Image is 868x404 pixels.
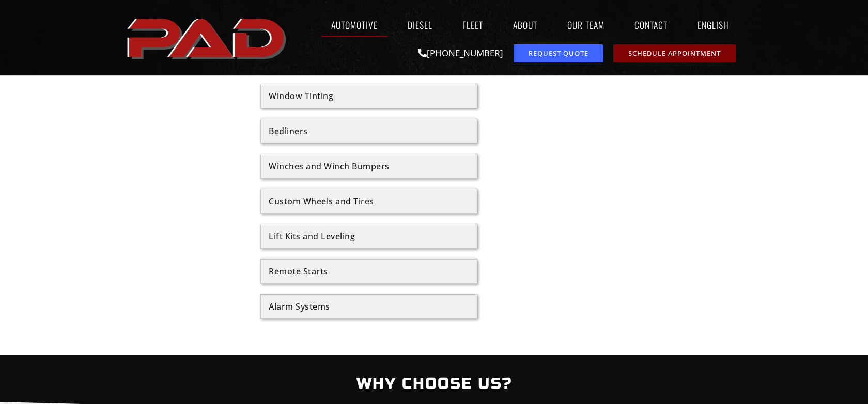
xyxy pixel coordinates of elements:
div: Window Tinting [269,92,469,100]
div: Bedliners [269,127,469,135]
div: Alarm Systems [269,302,469,311]
a: About [503,13,547,37]
a: schedule repair or service appointment [613,44,736,62]
a: English [688,13,744,37]
div: Winches and Winch Bumpers [269,162,469,170]
a: pro automotive and diesel home page [124,10,291,66]
div: Remote Starts [269,267,469,276]
span: Request Quote [529,50,588,57]
h2: Why Choose Us? [124,368,744,399]
nav: Menu [291,13,744,37]
img: The image shows the word "PAD" in bold, red, uppercase letters with a slight shadow effect. [124,10,291,66]
a: Automotive [321,13,388,37]
div: Custom Wheels and Tires [269,197,469,205]
a: request a service or repair quote [514,44,603,62]
a: Contact [625,13,677,37]
a: Fleet [453,13,493,37]
a: Diesel [398,13,442,37]
span: Schedule Appointment [628,50,721,57]
a: [PHONE_NUMBER] [418,47,503,59]
a: Our Team [557,13,614,37]
div: Lift Kits and Leveling [269,232,469,240]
